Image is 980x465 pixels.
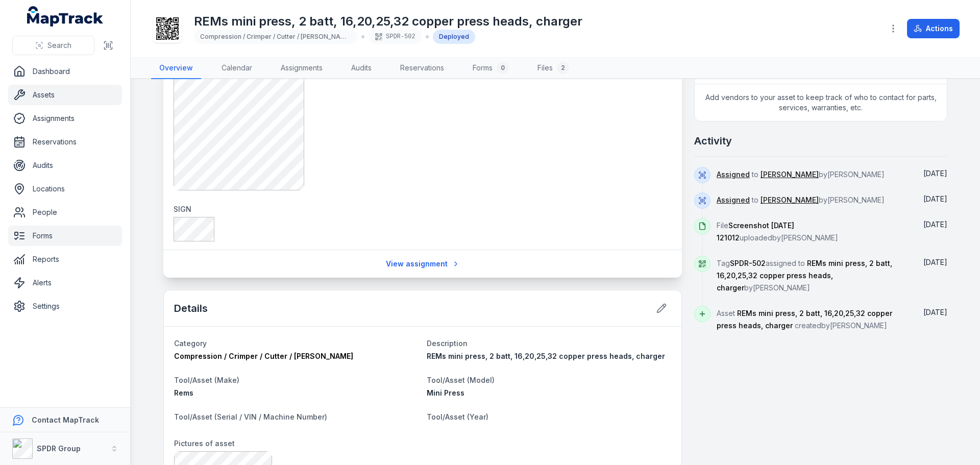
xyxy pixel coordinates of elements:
[8,226,122,246] a: Forms
[8,179,122,199] a: Locations
[8,132,122,152] a: Reservations
[174,439,235,448] span: Pictures of asset
[8,155,122,176] a: Audits
[497,62,509,74] div: 0
[427,412,488,421] span: Tool/Asset (Year)
[717,309,892,330] span: Asset created by [PERSON_NAME]
[37,444,81,453] strong: SPDR Group
[557,62,569,74] div: 2
[47,40,71,51] span: Search
[464,58,517,79] a: Forms0
[907,19,960,38] button: Actions
[427,388,464,397] span: Mini Press
[717,259,892,292] span: REMs mini press, 2 batt, 16,20,25,32 copper press heads, charger
[12,36,94,55] button: Search
[427,352,665,360] span: REMs mini press, 2 batt, 16,20,25,32 copper press heads, charger
[174,339,207,348] span: Category
[427,339,468,348] span: Description
[694,134,732,148] h2: Activity
[32,415,99,424] strong: Contact MapTrack
[174,301,208,315] h2: Details
[8,249,122,270] a: Reports
[717,221,838,242] span: File uploaded by [PERSON_NAME]
[8,202,122,223] a: People
[923,169,947,178] time: 27/02/2025, 12:31:53 pm
[433,30,475,44] div: Deployed
[923,258,947,266] time: 13/12/2024, 11:30:47 am
[8,85,122,105] a: Assets
[27,6,104,27] a: MapTrack
[717,221,794,242] span: Screenshot [DATE] 121012
[923,220,947,229] span: [DATE]
[717,259,892,292] span: Tag assigned to by [PERSON_NAME]
[194,13,582,30] h1: REMs mini press, 2 batt, 16,20,25,32 copper press heads, charger
[923,194,947,203] span: [DATE]
[174,376,239,384] span: Tool/Asset (Make)
[717,195,750,205] a: Assigned
[529,58,577,79] a: Files2
[717,169,750,180] a: Assigned
[717,195,885,204] span: to by [PERSON_NAME]
[343,58,380,79] a: Audits
[8,273,122,293] a: Alerts
[717,309,892,330] span: REMs mini press, 2 batt, 16,20,25,32 copper press heads, charger
[174,205,191,213] span: SIGN
[379,254,467,274] a: View assignment
[174,412,327,421] span: Tool/Asset (Serial / VIN / Machine Number)
[369,30,422,44] div: SPDR-502
[213,58,260,79] a: Calendar
[761,169,819,180] a: [PERSON_NAME]
[923,308,947,316] span: [DATE]
[695,84,947,121] span: Add vendors to your asset to keep track of who to contact for parts, services, warranties, etc.
[730,259,766,267] span: SPDR-502
[151,58,201,79] a: Overview
[273,58,331,79] a: Assignments
[717,170,885,179] span: to by [PERSON_NAME]
[923,308,947,316] time: 13/12/2024, 11:30:47 am
[923,194,947,203] time: 13/12/2024, 12:12:02 pm
[174,352,353,360] span: Compression / Crimper / Cutter / [PERSON_NAME]
[427,376,495,384] span: Tool/Asset (Model)
[8,108,122,129] a: Assignments
[761,195,819,205] a: [PERSON_NAME]
[8,296,122,316] a: Settings
[392,58,452,79] a: Reservations
[923,169,947,178] span: [DATE]
[174,388,193,397] span: Rems
[200,33,352,40] span: Compression / Crimper / Cutter / [PERSON_NAME]
[923,220,947,229] time: 13/12/2024, 12:10:21 pm
[8,61,122,82] a: Dashboard
[923,258,947,266] span: [DATE]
